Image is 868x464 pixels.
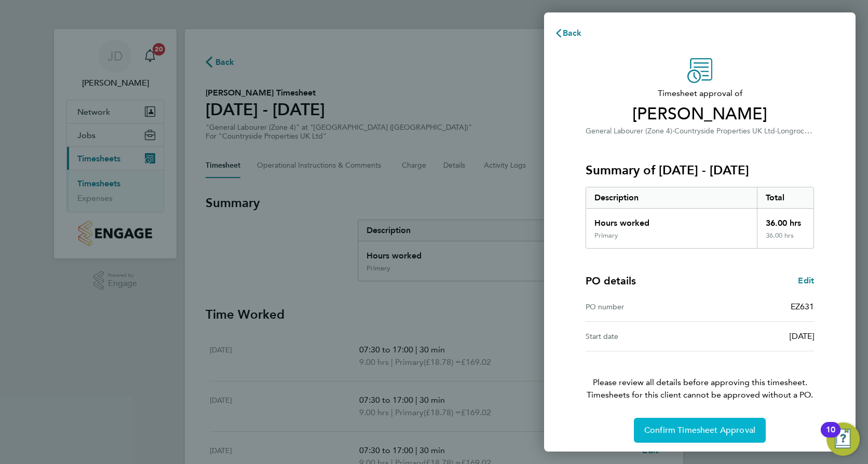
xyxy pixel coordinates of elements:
[586,187,814,249] div: Summary of 25 - 31 Aug 2025
[586,127,672,135] span: General Labourer (Zone 4)
[757,231,814,248] div: 36.00 hrs
[791,302,814,311] span: EZ631
[798,275,814,287] a: Edit
[798,276,814,285] span: Edit
[586,187,757,208] div: Description
[674,127,775,135] span: Countryside Properties UK Ltd
[586,209,757,231] div: Hours worked
[586,330,700,343] div: Start date
[594,231,618,240] div: Primary
[586,274,636,288] h4: PO details
[586,162,814,179] h3: Summary of [DATE] - [DATE]
[700,330,814,343] div: [DATE]
[586,301,700,313] div: PO number
[775,127,777,135] span: ·
[586,87,814,100] span: Timesheet approval of
[757,209,814,231] div: 36.00 hrs
[563,28,582,38] span: Back
[672,127,674,135] span: ·
[544,23,592,44] button: Back
[757,187,814,208] div: Total
[634,418,766,443] button: Confirm Timesheet Approval
[573,351,826,401] p: Please review all details before approving this timesheet.
[826,430,835,443] div: 10
[826,422,860,456] button: Open Resource Center, 10 new notifications
[644,425,755,435] span: Confirm Timesheet Approval
[573,389,826,401] span: Timesheets for this client cannot be approved without a PO.
[586,104,814,125] span: [PERSON_NAME]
